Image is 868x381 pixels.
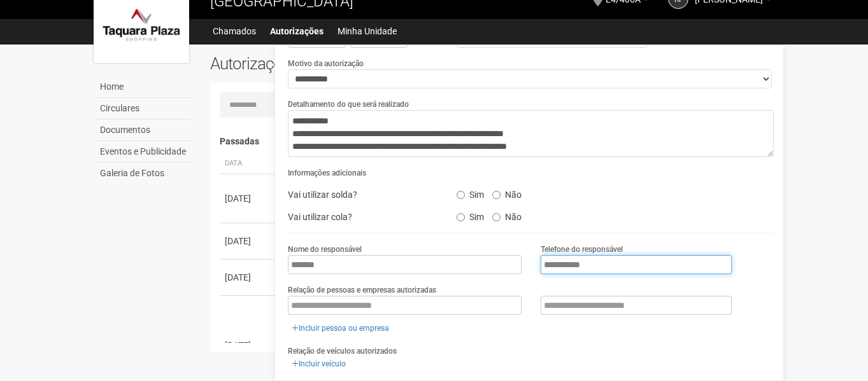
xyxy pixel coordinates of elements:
label: Relação de veículos autorizados [288,345,397,357]
label: Relação de pessoas e empresas autorizadas [288,284,436,296]
div: [DATE] [225,235,272,247]
div: [DATE] [225,192,272,205]
a: Incluir veículo [288,357,350,371]
a: Minha Unidade [338,22,397,40]
label: Motivo da autorização [288,58,364,69]
input: Sim [457,213,465,221]
th: Data [220,153,277,174]
label: Informações adicionais [288,167,366,179]
label: Telefone do responsável [541,244,623,255]
label: Nome do responsável [288,244,362,255]
a: Galeria de Fotos [97,163,191,184]
a: Incluir pessoa ou empresa [288,321,393,335]
a: Eventos e Publicidade [97,141,191,163]
a: Chamados [213,22,256,40]
div: [DATE] [225,271,272,284]
a: Circulares [97,98,191,120]
input: Sim [457,191,465,199]
label: Sim [457,185,484,200]
h4: Passadas [220,137,765,146]
a: Autorizações [270,22,324,40]
div: Vai utilizar cola? [278,207,446,226]
h2: Autorizações [210,54,483,73]
input: Não [492,191,501,199]
label: Detalhamento do que será realizado [288,99,409,110]
a: Home [97,76,191,98]
a: Documentos [97,120,191,141]
div: [DATE] [225,339,272,352]
label: Não [492,185,522,200]
label: Sim [457,207,484,223]
div: Vai utilizar solda? [278,185,446,204]
input: Não [492,213,501,221]
label: Não [492,207,522,223]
